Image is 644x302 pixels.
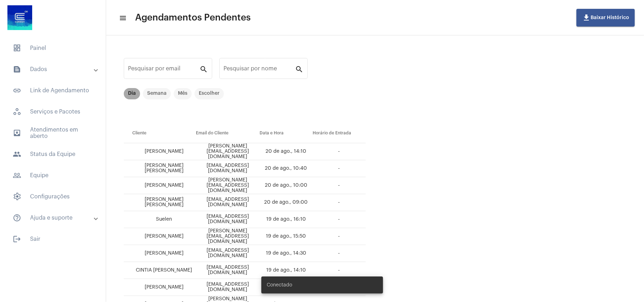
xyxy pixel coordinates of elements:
span: Painel [7,40,99,57]
span: Baixar Histórico [582,15,629,20]
mat-panel-title: Dados [13,65,94,74]
input: Pesquisar por email [128,67,199,73]
td: 20 de ago., 10:00 [260,177,313,194]
td: [PERSON_NAME] [124,228,196,245]
td: [PERSON_NAME][EMAIL_ADDRESS][DOMAIN_NAME] [196,228,260,245]
mat-icon: sidenav icon [119,14,126,22]
td: [PERSON_NAME] [PERSON_NAME] [124,160,196,177]
mat-icon: sidenav icon [13,129,21,137]
th: Email do Cliente [196,123,260,143]
th: Data e Hora [260,123,313,143]
span: sidenav icon [13,108,21,116]
mat-icon: sidenav icon [13,65,21,74]
span: sidenav icon [13,44,21,52]
mat-icon: sidenav icon [13,171,21,180]
mat-expansion-panel-header: sidenav iconAjuda e suporte [4,209,106,226]
td: - [313,143,366,160]
mat-icon: search [199,65,208,73]
span: Agendamentos Pendentes [135,12,251,23]
td: [EMAIL_ADDRESS][DOMAIN_NAME] [196,245,260,262]
span: Configurações [7,188,99,205]
mat-icon: sidenav icon [13,214,21,222]
mat-icon: sidenav icon [13,86,21,95]
td: - [313,228,366,245]
mat-chip: Mês [174,88,192,99]
mat-expansion-panel-header: sidenav iconDados [4,61,106,78]
td: 19 de ago., 15:50 [260,228,313,245]
span: Sair [7,231,99,248]
mat-icon: file_download [582,13,591,22]
td: [PERSON_NAME] [124,143,196,160]
td: 20 de ago., 09:00 [260,194,313,211]
td: [PERSON_NAME] [124,245,196,262]
span: Equipe [7,167,99,184]
td: 20 de ago., 14:10 [260,143,313,160]
td: [EMAIL_ADDRESS][DOMAIN_NAME] [196,160,260,177]
td: - [313,245,366,262]
button: Baixar Histórico [576,9,635,27]
td: [EMAIL_ADDRESS][DOMAIN_NAME] [196,194,260,211]
td: CINTIA [PERSON_NAME] [124,262,196,279]
td: 19 de ago., 16:10 [260,211,313,228]
mat-panel-title: Ajuda e suporte [13,214,94,222]
mat-chip: Dia [124,88,140,99]
input: Pesquisar por nome [224,67,295,73]
td: 19 de ago., 14:30 [260,245,313,262]
td: [PERSON_NAME][EMAIL_ADDRESS][DOMAIN_NAME] [196,143,260,160]
td: [PERSON_NAME][EMAIL_ADDRESS][DOMAIN_NAME] [196,177,260,194]
td: [PERSON_NAME] [124,177,196,194]
span: Link de Agendamento [7,82,99,99]
mat-chip: Semana [143,88,171,99]
mat-icon: sidenav icon [13,235,21,243]
td: [PERSON_NAME] [PERSON_NAME] [124,194,196,211]
span: Conectado [267,281,292,289]
td: - [313,211,366,228]
img: d4669ae0-8c07-2337-4f67-34b0df7f5ae4.jpeg [6,4,34,32]
td: Suelen [124,211,196,228]
span: sidenav icon [13,192,21,201]
td: [EMAIL_ADDRESS][DOMAIN_NAME] [196,262,260,279]
td: - [313,262,366,279]
th: Horário de Entrada [313,123,366,143]
mat-icon: sidenav icon [13,150,21,158]
td: [EMAIL_ADDRESS][DOMAIN_NAME] [196,279,260,296]
td: - [313,177,366,194]
th: Cliente [124,123,196,143]
td: - [313,160,366,177]
td: - [313,194,366,211]
span: Status da Equipe [7,146,99,163]
td: [EMAIL_ADDRESS][DOMAIN_NAME] [196,211,260,228]
mat-chip: Escolher [195,88,224,99]
td: 19 de ago., 14:10 [260,262,313,279]
td: 20 de ago., 10:40 [260,160,313,177]
mat-icon: search [295,65,303,73]
span: Atendimentos em aberto [7,124,99,141]
span: Serviços e Pacotes [7,103,99,120]
td: [PERSON_NAME] [124,279,196,296]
